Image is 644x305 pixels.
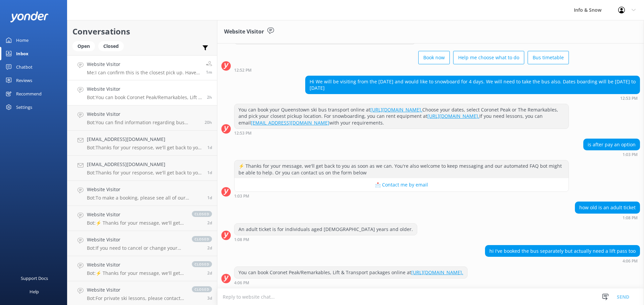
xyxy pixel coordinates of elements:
strong: 1:08 PM [234,238,249,242]
span: Aug 22 2025 08:02pm (UTC +12:00) Pacific/Auckland [207,270,212,276]
span: Aug 24 2025 02:25pm (UTC +12:00) Pacific/Auckland [207,145,212,150]
a: Website VisitorBot:If you need to cancel or change your booking, please contact the team on [PHON... [67,231,217,256]
span: Aug 23 2025 01:13pm (UTC +12:00) Pacific/Auckland [207,220,212,226]
a: Website VisitorBot:⚡ Thanks for your message, we'll get back to you as soon as we can. You're als... [67,206,217,231]
strong: 4:06 PM [234,281,249,285]
strong: 1:08 PM [623,216,638,220]
div: Aug 25 2025 01:03pm (UTC +12:00) Pacific/Auckland [583,152,640,157]
div: Aug 25 2025 12:53pm (UTC +12:00) Pacific/Auckland [234,131,569,135]
h2: Conversations [72,25,212,38]
a: Website VisitorBot:You can find information regarding bus timetables and locations here: [URL][DO... [67,105,217,131]
p: Bot: For private ski lessons, please contact our team at [EMAIL_ADDRESS][DOMAIN_NAME] to discuss ... [87,295,185,301]
h4: Website Visitor [87,110,200,118]
div: Support Docs [21,272,48,285]
div: Aug 25 2025 01:03pm (UTC +12:00) Pacific/Auckland [234,194,569,198]
strong: 1:03 PM [623,153,638,157]
div: Aug 25 2025 12:53pm (UTC +12:00) Pacific/Auckland [305,96,640,100]
div: You can book your Queenstown ski bus transport online at Choose your dates, select Coronet Peak o... [234,104,569,129]
h4: Website Visitor [87,211,185,218]
span: Aug 24 2025 07:33pm (UTC +12:00) Pacific/Auckland [205,120,212,125]
h3: Website Visitor [224,27,264,36]
a: [EMAIL_ADDRESS][DOMAIN_NAME]Bot:Thanks for your response, we'll get back to you as soon as we can... [67,131,217,156]
button: 📩 Contact me by email [234,178,569,192]
div: Aug 25 2025 01:08pm (UTC +12:00) Pacific/Auckland [575,215,640,220]
div: Aug 25 2025 04:06pm (UTC +12:00) Pacific/Auckland [485,258,640,263]
strong: 12:52 PM [234,68,252,72]
a: [EMAIL_ADDRESS][DOMAIN_NAME]Bot:Thanks for your response, we'll get back to you as soon as we can... [67,156,217,181]
strong: 1:03 PM [234,194,249,198]
div: Chatbot [16,60,33,74]
a: Website VisitorBot:You can book Coronet Peak/Remarkables, Lift & Transport packages online at [UR... [67,80,217,105]
p: Me: I can confirm this is the closest pick up. Have a great afternoon. [87,70,201,76]
h4: Website Visitor [87,286,185,294]
div: Home [16,33,29,47]
strong: 4:06 PM [623,259,638,263]
span: Aug 22 2025 09:19pm (UTC +12:00) Pacific/Auckland [207,245,212,251]
div: Recommend [16,87,42,100]
div: Settings [16,100,32,114]
div: Aug 25 2025 04:06pm (UTC +12:00) Pacific/Auckland [234,280,468,285]
h4: [EMAIL_ADDRESS][DOMAIN_NAME] [87,136,202,143]
a: [URL][DOMAIN_NAME]. [370,106,422,113]
h4: Website Visitor [87,186,202,193]
a: Closed [98,42,127,50]
button: Book now [418,51,450,64]
p: Bot: You can book Coronet Peak/Remarkables, Lift & Transport packages online at [URL][DOMAIN_NAME]. [87,94,202,100]
p: Bot: If you need to cancel or change your booking, please contact the team on [PHONE_NUMBER], [PH... [87,245,185,251]
div: is after pay an option [584,139,640,150]
img: yonder-white-logo.png [10,11,49,22]
span: closed [192,286,212,292]
p: Bot: ⚡ Thanks for your message, we'll get back to you as soon as we can. You're also welcome to k... [87,270,185,276]
span: Aug 25 2025 04:06pm (UTC +12:00) Pacific/Auckland [207,94,212,100]
div: Aug 25 2025 12:52pm (UTC +12:00) Pacific/Auckland [234,68,569,72]
a: [URL][DOMAIN_NAME]. [411,269,463,276]
strong: 12:53 PM [620,96,638,100]
button: Bus timetable [528,51,569,64]
h4: Website Visitor [87,236,185,243]
a: [EMAIL_ADDRESS][DOMAIN_NAME] [251,120,329,126]
div: Open [72,41,95,51]
p: Bot: ⚡ Thanks for your message, we'll get back to you as soon as we can. You're also welcome to k... [87,220,185,226]
a: Website VisitorBot:To make a booking, please see all of our products here: [URL][DOMAIN_NAME].1d [67,181,217,206]
div: Aug 25 2025 01:08pm (UTC +12:00) Pacific/Auckland [234,237,417,242]
a: Website VisitorBot:⚡ Thanks for your message, we'll get back to you as soon as we can. You're als... [67,256,217,281]
div: An adult ticket is for individuals aged [DEMOGRAPHIC_DATA] years and older. [234,224,417,235]
div: how old is an adult ticket [575,202,640,213]
h4: Website Visitor [87,85,202,93]
span: closed [192,236,212,242]
span: Aug 24 2025 05:21am (UTC +12:00) Pacific/Auckland [207,170,212,175]
div: hi I've booked the bus separately but actually need a lift pass too [485,245,640,257]
span: closed [192,261,212,267]
span: Aug 23 2025 08:59pm (UTC +12:00) Pacific/Auckland [207,195,212,201]
h4: Website Visitor [87,261,185,269]
span: closed [192,211,212,217]
h4: [EMAIL_ADDRESS][DOMAIN_NAME] [87,161,202,168]
div: Inbox [16,47,29,60]
div: Reviews [16,74,32,87]
strong: 12:53 PM [234,131,252,135]
p: Bot: You can find information regarding bus timetables and locations here: [URL][DOMAIN_NAME]. Ad... [87,120,200,126]
div: You can book Coronet Peak/Remarkables, Lift & Transport packages online at [234,267,467,278]
a: [URL][DOMAIN_NAME]. [427,113,479,119]
p: Bot: To make a booking, please see all of our products here: [URL][DOMAIN_NAME]. [87,195,202,201]
div: Closed [98,41,124,51]
div: ⚡ Thanks for your message, we'll get back to you as soon as we can. You're also welcome to keep m... [234,160,569,178]
div: Help [30,285,39,298]
span: Aug 22 2025 01:49pm (UTC +12:00) Pacific/Auckland [207,295,212,301]
a: Open [72,42,98,50]
p: Bot: Thanks for your response, we'll get back to you as soon as we can during opening hours. [87,170,202,176]
div: Hi We will be visiting from the [DATE] and would like to snowboard for 4 days. We will need to ta... [306,76,640,94]
p: Bot: Thanks for your response, we'll get back to you as soon as we can during opening hours. [87,145,202,151]
span: Aug 25 2025 04:07pm (UTC +12:00) Pacific/Auckland [206,69,212,75]
a: Website VisitorMe:I can confirm this is the closest pick up. Have a great afternoon.1m [67,55,217,80]
h4: Website Visitor [87,61,201,68]
button: Help me choose what to do [453,51,524,64]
